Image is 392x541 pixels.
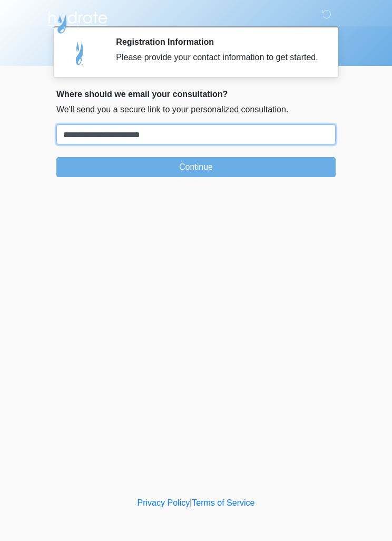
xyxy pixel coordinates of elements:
h2: Where should we email your consultation? [56,89,336,99]
a: Privacy Policy [138,498,190,507]
div: Please provide your contact information to get started. [116,51,320,64]
a: | [190,498,192,507]
p: We'll send you a secure link to your personalized consultation. [56,103,336,116]
img: Hydrate IV Bar - Scottsdale Logo [46,8,109,34]
img: Agent Avatar [64,37,96,69]
button: Continue [56,157,336,177]
a: Terms of Service [192,498,254,507]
